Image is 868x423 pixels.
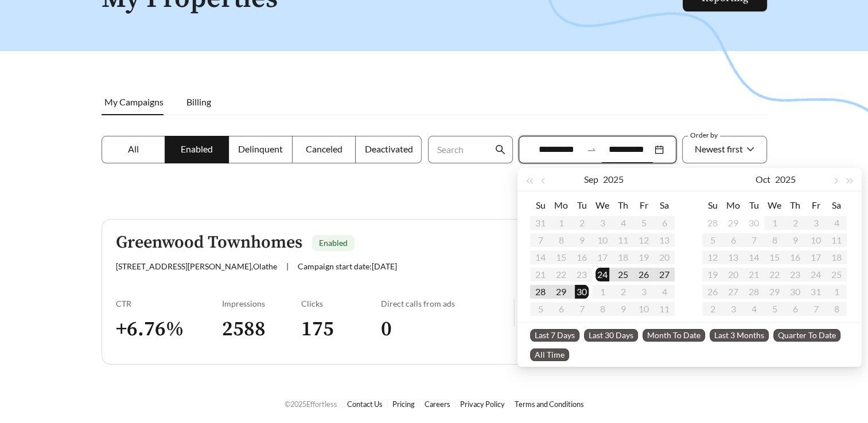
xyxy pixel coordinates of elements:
[613,266,633,283] td: 2025-09-25
[301,299,381,308] div: Clicks
[613,196,633,214] th: Th
[654,266,675,283] td: 2025-09-27
[773,329,840,342] span: Quarter To Date
[530,348,569,361] span: All Time
[595,268,609,281] div: 24
[726,216,740,230] div: 29
[616,268,630,281] div: 25
[104,96,164,107] span: My Campaigns
[643,329,705,342] span: Month To Date
[592,266,613,283] td: 2025-09-24
[744,196,764,214] th: Tu
[306,143,342,154] span: Canceled
[785,196,805,214] th: Th
[222,299,302,308] div: Impressions
[805,196,826,214] th: Fr
[425,399,450,409] a: Careers
[551,196,571,214] th: Mo
[238,143,283,154] span: Delinquent
[586,144,597,155] span: to
[723,196,744,214] th: Mo
[392,399,415,409] a: Pricing
[298,261,397,271] span: Campaign start date: [DATE]
[530,283,551,300] td: 2025-09-28
[301,316,381,342] h3: 175
[381,299,513,308] div: Direct calls from ads
[286,261,289,271] span: |
[513,299,515,326] img: line
[586,144,597,155] span: swap-right
[603,168,624,191] button: 2025
[222,316,302,342] h3: 2588
[285,399,337,409] span: © 2025 Effortless
[364,143,412,154] span: Deactivated
[181,143,213,154] span: Enabled
[584,329,638,342] span: Last 30 Days
[710,329,769,342] span: Last 3 Months
[186,96,211,107] span: Billing
[116,261,277,271] span: [STREET_ADDRESS][PERSON_NAME] , Olathe
[584,168,598,191] button: Sep
[571,283,592,300] td: 2025-09-30
[592,196,613,214] th: We
[764,196,785,214] th: We
[551,283,571,300] td: 2025-09-29
[319,238,348,248] span: Enabled
[515,399,584,409] a: Terms and Conditions
[530,329,579,342] span: Last 7 Days
[657,268,671,281] div: 27
[702,196,723,214] th: Su
[637,268,651,281] div: 26
[534,285,547,299] div: 28
[744,214,764,232] td: 2025-09-30
[756,168,770,191] button: Oct
[702,214,723,232] td: 2025-09-28
[347,399,383,409] a: Contact Us
[706,216,719,230] div: 28
[633,266,654,283] td: 2025-09-26
[102,219,767,365] a: Greenwood TownhomesEnabled[STREET_ADDRESS][PERSON_NAME],Olathe|Campaign start date:[DATE]Download...
[695,143,743,154] span: Newest first
[495,144,505,155] span: search
[747,216,761,230] div: 30
[633,196,654,214] th: Fr
[575,285,589,299] div: 30
[116,316,222,342] h3: + 6.76 %
[128,143,139,154] span: All
[530,196,551,214] th: Su
[826,196,847,214] th: Sa
[775,168,796,191] button: 2025
[571,196,592,214] th: Tu
[654,196,675,214] th: Sa
[116,233,302,252] h5: Greenwood Townhomes
[460,399,505,409] a: Privacy Policy
[116,299,222,308] div: CTR
[554,285,568,299] div: 29
[723,214,744,232] td: 2025-09-29
[381,316,513,342] h3: 0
